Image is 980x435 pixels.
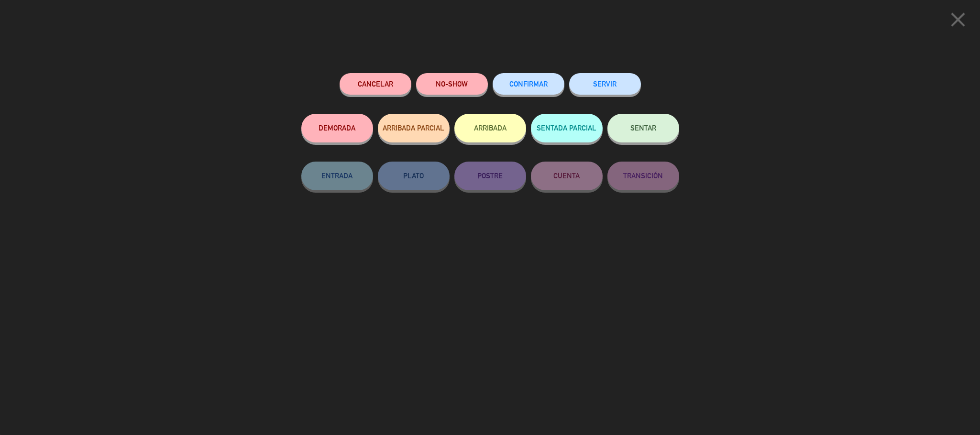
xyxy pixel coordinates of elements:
[607,114,679,142] button: SENTAR
[301,162,373,190] button: ENTRADA
[378,114,450,142] button: ARRIBADA PARCIAL
[378,162,450,190] button: PLATO
[416,73,488,95] button: NO-SHOW
[340,73,411,95] button: Cancelar
[630,124,656,132] span: SENTAR
[509,80,548,88] span: CONFIRMAR
[531,114,603,142] button: SENTADA PARCIAL
[946,8,970,32] i: close
[569,73,641,95] button: SERVIR
[607,162,679,190] button: TRANSICIÓN
[301,114,373,142] button: DEMORADA
[493,73,564,95] button: CONFIRMAR
[454,114,526,142] button: ARRIBADA
[531,162,603,190] button: CUENTA
[454,162,526,190] button: POSTRE
[943,7,973,35] button: close
[383,124,444,132] span: ARRIBADA PARCIAL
